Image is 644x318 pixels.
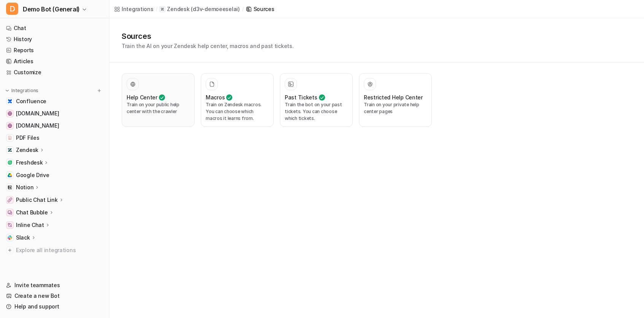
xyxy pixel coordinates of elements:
[191,5,240,13] p: ( d3v-demoeeselai )
[285,101,348,122] p: Train the bot on your past tickets. You can choose which tickets.
[16,134,39,142] span: PDF Files
[16,234,30,241] p: Slack
[167,5,189,13] p: Zendesk
[364,101,427,115] p: Train on your private help center pages
[127,101,190,115] p: Train on your public help center with the crawler
[3,45,106,56] a: Reports
[122,73,195,127] button: Help CenterTrain on your public help center with the crawler
[3,34,106,45] a: History
[8,148,12,152] img: Zendesk
[3,280,106,291] a: Invite teammates
[16,171,49,179] span: Google Drive
[8,198,12,202] img: Public Chat Link
[8,123,12,128] img: www.airbnb.com
[3,245,106,256] a: Explore all integrations
[16,184,33,191] p: Notion
[16,122,59,129] span: [DOMAIN_NAME]
[8,99,12,104] img: Confluence
[122,42,294,50] p: Train the AI on your Zendesk help center, macros and past tickets.
[8,185,12,190] img: Notion
[8,173,12,177] img: Google Drive
[242,6,244,13] span: /
[16,110,59,117] span: [DOMAIN_NAME]
[8,160,12,165] img: Freshdesk
[3,108,106,119] a: www.atlassian.com[DOMAIN_NAME]
[16,159,43,166] p: Freshdesk
[364,93,423,101] h3: Restricted Help Center
[8,136,12,140] img: PDF Files
[122,30,294,42] h1: Sources
[114,5,154,13] a: Integrations
[156,6,157,13] span: /
[285,93,317,101] h3: Past Tickets
[254,5,274,13] div: Sources
[16,97,46,105] span: Confluence
[6,3,18,15] span: D
[206,101,269,122] p: Train on Zendesk macros. You can choose which macros it learns from.
[16,146,38,154] p: Zendesk
[3,133,106,143] a: PDF FilesPDF Files
[3,291,106,301] a: Create a new Bot
[6,246,14,254] img: explore all integrations
[3,96,106,107] a: ConfluenceConfluence
[8,223,12,227] img: Inline Chat
[127,93,157,101] h3: Help Center
[3,23,106,34] a: Chat
[280,73,353,127] button: Past TicketsTrain the bot on your past tickets. You can choose which tickets.
[3,120,106,131] a: www.airbnb.com[DOMAIN_NAME]
[122,5,154,13] div: Integrations
[359,73,432,127] button: Restricted Help CenterTrain on your private help center pages
[16,221,44,229] p: Inline Chat
[16,196,58,204] p: Public Chat Link
[3,170,106,181] a: Google DriveGoogle Drive
[8,235,12,240] img: Slack
[16,209,48,216] p: Chat Bubble
[8,111,12,116] img: www.atlassian.com
[159,5,240,13] a: Zendesk(d3v-demoeeselai)
[201,73,274,127] button: MacrosTrain on Zendesk macros. You can choose which macros it learns from.
[3,67,106,78] a: Customize
[97,88,102,93] img: menu_add.svg
[206,93,225,101] h3: Macros
[16,244,103,256] span: Explore all integrations
[23,4,80,14] span: Demo Bot (General)
[3,301,106,312] a: Help and support
[5,88,10,93] img: expand menu
[3,56,106,67] a: Articles
[11,88,38,94] p: Integrations
[3,87,41,94] button: Integrations
[246,5,274,13] a: Sources
[8,210,12,215] img: Chat Bubble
